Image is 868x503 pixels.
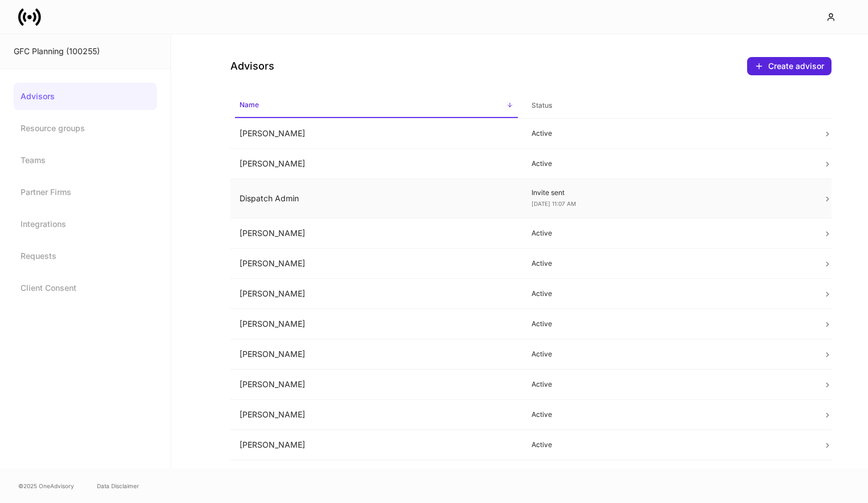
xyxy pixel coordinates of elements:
[532,410,805,419] p: Active
[532,380,805,389] p: Active
[14,83,157,110] a: Advisors
[532,159,805,168] p: Active
[14,115,157,142] a: Resource groups
[14,210,157,238] a: Integrations
[532,200,576,207] span: [DATE] 11:07 AM
[230,460,522,500] td: [PERSON_NAME]
[14,147,157,174] a: Teams
[230,370,522,400] td: [PERSON_NAME]
[230,309,522,339] td: [PERSON_NAME]
[527,94,810,117] span: Status
[532,289,805,298] p: Active
[532,319,805,328] p: Active
[532,259,805,268] p: Active
[230,119,522,149] td: [PERSON_NAME]
[230,249,522,279] td: [PERSON_NAME]
[230,179,522,218] td: Dispatch Admin
[532,129,805,138] p: Active
[230,339,522,370] td: [PERSON_NAME]
[18,481,74,490] span: © 2025 OneAdvisory
[14,242,157,270] a: Requests
[230,149,522,179] td: [PERSON_NAME]
[230,430,522,460] td: [PERSON_NAME]
[14,46,157,57] div: GFC Planning (100255)
[747,57,832,75] button: Create advisor
[14,274,157,302] a: Client Consent
[532,440,805,449] p: Active
[532,229,805,238] p: Active
[768,60,824,72] div: Create advisor
[230,59,274,73] h4: Advisors
[230,218,522,249] td: [PERSON_NAME]
[235,94,518,118] span: Name
[230,279,522,309] td: [PERSON_NAME]
[14,179,157,206] a: Partner Firms
[97,481,139,490] a: Data Disclaimer
[230,400,522,430] td: [PERSON_NAME]
[532,188,805,197] p: Invite sent
[532,100,552,111] h6: Status
[532,350,805,359] p: Active
[240,99,259,110] h6: Name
